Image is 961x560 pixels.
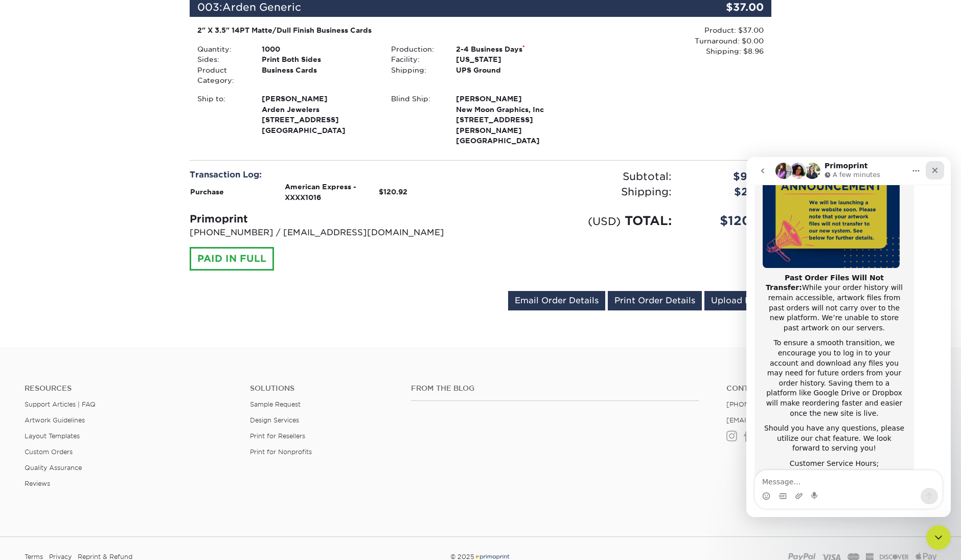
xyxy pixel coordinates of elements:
[250,384,396,393] h4: Solutions
[456,104,570,115] span: New Moon Graphics, Inc
[578,25,764,56] div: Product: $37.00 Turnaround: $0.00 Shipping: $8.96
[222,1,301,13] span: Arden Generic
[197,25,570,35] div: 2" X 3.5" 14PT Matte/Dull Finish Business Cards
[679,212,779,230] div: $120.92
[190,44,254,54] div: Quantity:
[588,215,621,228] small: (USD)
[190,54,254,64] div: Sides:
[16,116,159,176] div: While your order history will remain accessible, artwork files from past orders will not carry ov...
[254,44,383,54] div: 1000
[16,181,159,261] div: To ensure a smooth transition, we encourage you to log in to your account and download any files ...
[16,266,159,297] div: Should you have any questions, please utilize our chat feature. We look forward to serving you!
[383,44,448,54] div: Production:
[25,464,82,472] a: Quality Assurance
[679,169,779,184] div: $97.00
[480,184,679,199] div: Shipping:
[262,115,376,125] span: [STREET_ADDRESS]
[379,188,407,196] strong: $120.92
[190,65,254,86] div: Product Category:
[254,65,383,86] div: Business Cards
[726,384,936,393] a: Contact
[746,157,951,517] iframe: Intercom live chat
[250,432,305,440] a: Print for Resellers
[190,247,274,271] div: PAID IN FULL
[9,313,196,331] textarea: Message…
[456,94,570,104] span: [PERSON_NAME]
[16,302,159,322] div: Customer Service Hours; 9 am-5 pm EST
[456,94,570,145] strong: [GEOGRAPHIC_DATA]
[383,94,448,146] div: Blind Ship:
[250,400,301,408] a: Sample Request
[16,335,24,343] button: Emoji picker
[448,44,578,54] div: 2-4 Business Days
[254,54,383,64] div: Print Both Sides
[456,115,570,136] span: [STREET_ADDRESS][PERSON_NAME]
[25,480,50,487] a: Reviews
[25,448,73,456] a: Custom Orders
[608,291,702,310] a: Print Order Details
[726,400,790,408] a: [PHONE_NUMBER]
[190,227,473,239] p: [PHONE_NUMBER] / [EMAIL_ADDRESS][DOMAIN_NAME]
[65,335,73,343] button: Start recording
[926,525,951,550] iframe: Intercom live chat
[250,416,299,424] a: Design Services
[32,335,40,343] button: Gif picker
[25,384,235,393] h4: Resources
[262,94,376,104] span: [PERSON_NAME]
[508,291,605,310] a: Email Order Details
[383,65,448,75] div: Shipping:
[726,416,849,424] a: [EMAIL_ADDRESS][DOMAIN_NAME]
[625,213,672,228] span: TOTAL:
[262,104,376,115] span: Arden Jewelers
[174,331,192,347] button: Send a message…
[190,94,254,136] div: Ship to:
[285,183,356,201] strong: American Express - XXXX1016
[383,54,448,64] div: Facility:
[190,188,224,196] strong: Purchase
[480,169,679,184] div: Subtotal:
[704,291,771,310] a: Upload Files
[448,54,578,64] div: [US_STATE]
[448,65,578,75] div: UPS Ground
[25,416,85,424] a: Artwork Guidelines
[262,94,376,134] strong: [GEOGRAPHIC_DATA]
[25,432,80,440] a: Layout Templates
[411,384,699,393] h4: From the Blog
[49,335,57,343] button: Upload attachment
[25,400,96,408] a: Support Articles | FAQ
[679,184,779,199] div: $23.92
[190,211,473,227] div: Primoprint
[190,169,473,181] div: Transaction Log:
[19,117,138,135] b: Past Order Files Will Not Transfer:
[250,448,312,456] a: Print for Nonprofits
